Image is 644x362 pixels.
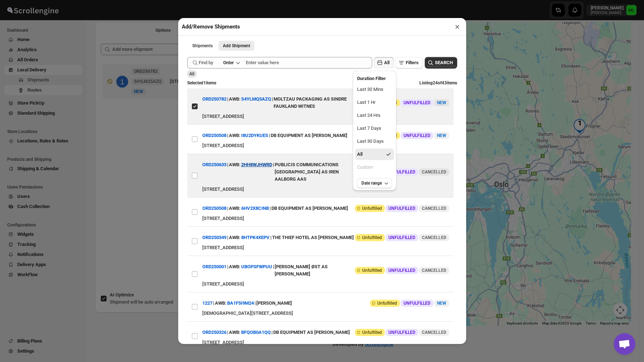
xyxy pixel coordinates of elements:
[452,22,463,32] button: ×
[223,43,250,49] span: Add Shipment
[241,96,271,102] button: S4YLMQ5AZQ
[202,326,350,339] div: | |
[182,23,240,30] h2: Add/Remove Shipments
[241,235,270,240] button: 8HTPK4XEPV
[202,300,212,306] button: 1227
[355,149,394,160] button: All
[229,234,240,241] span: AWB:
[246,57,372,69] input: Enter value here
[229,96,240,103] span: AWB:
[229,161,240,168] span: AWB:
[355,97,394,108] button: Last 1 Hr
[437,301,446,306] span: NEW
[355,136,394,147] button: Last 30 Days
[241,162,272,167] button: 2HH8WJHWRD
[215,300,226,307] span: AWB:
[241,133,268,138] button: I8U2DYKUES
[202,264,226,269] button: ORD250001
[256,297,292,310] div: [PERSON_NAME]
[241,206,269,211] button: 6HV2X8CINB
[227,300,254,306] button: BA1F5I9M24
[357,138,384,145] div: Last 30 Days
[202,158,354,186] div: | |
[422,169,446,175] span: CANCELLED
[202,260,354,281] div: | |
[362,330,382,335] span: Unfulfilled
[271,202,348,215] div: DB EQUIPMENT AS [PERSON_NAME]
[202,231,354,244] div: | |
[202,113,449,120] div: [STREET_ADDRESS]
[404,300,431,306] span: UNFULFILLED
[425,57,457,69] button: SEARCH
[202,202,348,215] div: | |
[435,59,453,66] span: SEARCH
[357,151,362,158] div: All
[229,263,240,270] span: AWB:
[361,180,382,186] span: Date range
[202,93,369,113] div: | |
[202,186,449,193] div: [STREET_ADDRESS]
[357,86,383,93] div: Last 30 Mins
[357,125,381,132] div: Last 7 Days
[419,80,457,85] span: Listing 24 of 43 items
[388,268,415,273] span: UNFULFILLED
[422,268,446,273] span: CANCELLED
[384,60,389,65] span: All
[422,235,446,240] span: CANCELLED
[404,100,431,106] span: UNFULFILLED
[422,330,446,335] span: CANCELLED
[202,142,449,149] div: [STREET_ADDRESS]
[362,235,382,240] span: Unfulfilled
[404,133,431,138] span: UNFULFILLED
[202,215,449,222] div: [STREET_ADDRESS]
[271,129,347,142] div: DB EQUIPMENT AS [PERSON_NAME]
[362,206,382,211] span: Unfulfilled
[357,99,375,106] div: Last 1 Hr
[229,205,240,212] span: AWB:
[396,57,423,69] button: Filters
[202,297,292,310] div: | |
[223,60,234,66] div: Order
[374,57,394,69] button: All
[406,60,419,65] span: Filters
[355,110,394,121] button: Last 24 Hrs
[241,264,272,269] button: UBOPSFWPUU
[388,206,415,211] span: UNFULFILLED
[273,326,350,339] div: DB EQUIPMENT AS [PERSON_NAME]
[202,310,449,317] div: [DEMOGRAPHIC_DATA][STREET_ADDRESS]
[275,260,354,281] div: [PERSON_NAME] ØST AS [PERSON_NAME]
[229,329,240,336] span: AWB:
[187,80,216,85] span: Selected 1 items
[202,235,226,240] button: ORD250349
[357,178,392,188] button: Date range
[388,169,415,175] span: UNFULFILLED
[202,330,226,335] button: ORD250326
[275,158,354,186] div: PUBLICIS COMMUNICATIONS [GEOGRAPHIC_DATA] AS IREN AALBORG AAS
[437,133,446,138] span: NEW
[272,231,354,244] div: THE THIEF HOTEL AS [PERSON_NAME]
[241,330,271,335] button: BFQOB0A1QQ
[357,112,380,119] div: Last 24 Hrs
[355,162,394,173] button: Custom
[388,330,415,335] span: UNFULFILLED
[355,123,394,134] button: Last 7 Days
[437,100,446,105] span: NEW
[95,38,360,275] div: Selected Shipments
[202,129,347,142] div: | |
[192,43,213,49] span: Shipments
[189,71,194,76] span: All
[357,75,392,82] h2: Duration Filter
[614,333,635,355] div: Open chat
[422,206,446,211] span: CANCELLED
[202,206,226,211] button: ORD250508
[219,58,244,68] button: Order
[202,244,449,251] div: [STREET_ADDRESS]
[274,93,369,113] div: MOLTZAU PACKAGING AS SINDRE FAUKLAND WITNES
[199,59,213,66] span: Find by
[202,281,449,288] div: [STREET_ADDRESS]
[202,162,226,167] button: ORD250633
[202,96,226,102] button: ORD250782
[362,268,382,273] span: Unfulfilled
[229,132,240,139] span: AWB:
[377,300,397,306] span: Unfulfilled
